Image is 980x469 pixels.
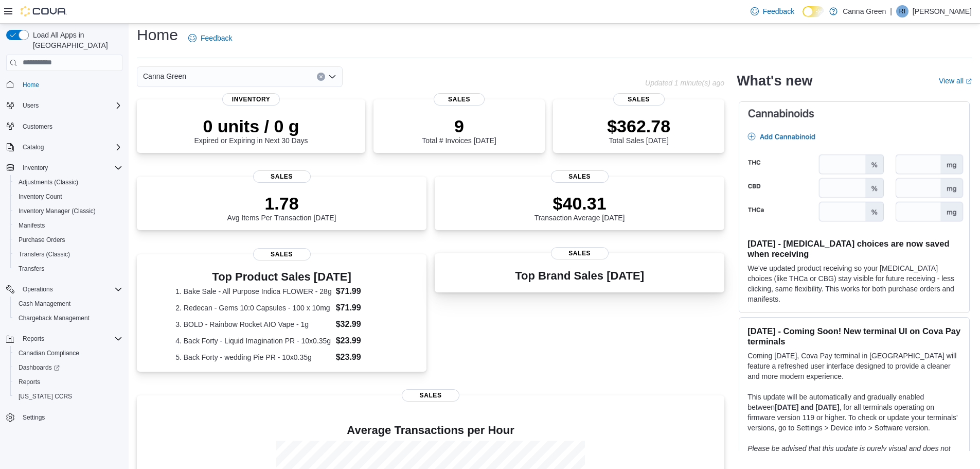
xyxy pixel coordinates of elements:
a: Feedback [746,1,798,22]
span: Chargeback Management [19,314,90,322]
a: View allExternal link [939,77,972,85]
p: Updated 1 minute(s) ago [645,79,724,87]
button: Customers [2,119,127,134]
a: Dashboards [14,361,64,374]
p: Canna Green [843,5,886,18]
span: Purchase Orders [14,234,122,246]
span: Purchase Orders [19,236,65,244]
span: Sales [434,93,485,106]
a: Chargeback Management [14,312,94,324]
div: Expired or Expiring in Next 30 Days [194,116,308,145]
input: Dark Mode [803,6,824,17]
p: 1.78 [227,193,336,214]
dd: $71.99 [336,302,388,314]
span: Sales [551,247,609,259]
a: Settings [19,411,49,424]
span: Settings [19,411,122,424]
span: Washington CCRS [14,390,122,403]
span: Users [23,101,39,110]
span: Chargeback Management [14,312,122,324]
div: Total Sales [DATE] [607,116,670,145]
a: Purchase Orders [14,234,69,246]
strong: [DATE] and [DATE] [775,403,839,411]
nav: Complex example [6,73,122,452]
img: Cova [21,6,67,16]
a: Inventory Count [14,190,66,203]
p: Coming [DATE], Cova Pay terminal in [GEOGRAPHIC_DATA] will feature a refreshed user interface des... [747,351,961,381]
button: Operations [2,282,127,297]
a: Canadian Compliance [14,347,83,359]
span: Manifests [19,221,45,230]
button: Operations [19,283,57,296]
dt: 1. Bake Sale - All Purpose Indica FLOWER - 28g [175,286,331,297]
span: Canadian Compliance [14,347,122,359]
button: Purchase Orders [10,233,127,247]
a: [US_STATE] CCRS [14,390,76,403]
dd: $71.99 [336,285,388,298]
button: Manifests [10,218,127,233]
p: $362.78 [607,116,670,136]
span: Dashboards [19,363,60,372]
p: 9 [422,116,496,136]
span: Inventory [19,162,122,174]
span: Dashboards [14,361,122,374]
span: Reports [14,376,122,388]
span: Manifests [14,219,122,232]
button: Transfers [10,262,127,276]
span: Transfers [19,265,44,273]
h3: Top Brand Sales [DATE] [515,270,644,282]
span: Canna Green [143,70,186,82]
div: Avg Items Per Transaction [DATE] [227,193,336,222]
span: Operations [19,283,122,296]
a: Inventory Manager (Classic) [14,205,100,217]
button: Inventory Count [10,189,127,204]
span: Inventory Count [14,190,122,203]
button: Cash Management [10,297,127,311]
dt: 4. Back Forty - Liquid Imagination PR - 10x0.35g [175,336,331,346]
span: Inventory Manager (Classic) [14,205,122,217]
button: Adjustments (Classic) [10,175,127,189]
span: Canadian Compliance [19,349,79,357]
a: Dashboards [10,360,127,375]
button: Canadian Compliance [10,346,127,360]
p: This update will be automatically and gradually enabled between , for all terminals operating on ... [747,392,961,433]
span: Cash Management [19,300,70,308]
h1: Home [137,25,178,45]
button: Chargeback Management [10,311,127,325]
h3: Top Product Sales [DATE] [175,271,388,283]
button: Catalog [19,141,48,153]
span: Inventory Count [19,193,62,201]
span: Customers [23,123,52,131]
span: Customers [19,120,122,133]
a: Transfers [14,263,48,275]
a: Manifests [14,219,49,232]
span: Load All Apps in [GEOGRAPHIC_DATA] [29,30,122,50]
dt: 2. Redecan - Gems 10:0 Capsules - 100 x 10mg [175,303,331,313]
a: Reports [14,376,44,388]
h4: Average Transactions per Hour [145,424,716,437]
span: Reports [19,333,122,345]
button: Settings [2,410,127,425]
button: Reports [10,375,127,389]
dd: $23.99 [336,335,388,347]
button: Users [2,98,127,113]
button: Open list of options [328,73,336,81]
span: Feedback [763,6,794,16]
a: Home [19,79,43,91]
p: $40.31 [534,193,625,214]
span: Catalog [23,143,44,151]
dd: $23.99 [336,351,388,363]
span: Feedback [201,33,232,43]
span: Transfers [14,263,122,275]
span: Sales [551,170,609,183]
span: Catalog [19,141,122,153]
button: Clear input [317,73,325,81]
p: We've updated product receiving so your [MEDICAL_DATA] choices (like THCa or CBG) stay visible fo... [747,263,961,304]
p: | [890,5,892,18]
span: Reports [19,378,40,386]
p: [PERSON_NAME] [913,5,972,18]
span: Inventory Manager (Classic) [19,207,96,215]
a: Cash Management [14,298,75,310]
button: Catalog [2,140,127,154]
